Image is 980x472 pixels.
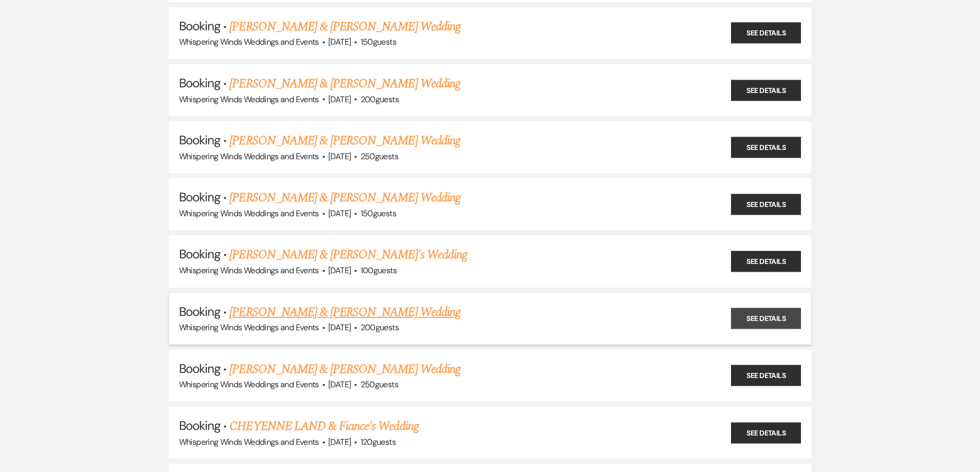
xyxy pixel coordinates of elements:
a: [PERSON_NAME] & [PERSON_NAME]'s Wedding [229,246,467,264]
span: 200 guests [361,94,399,105]
span: 120 guests [361,437,396,447]
span: 150 guests [361,208,396,219]
a: See Details [731,80,801,101]
span: Whispering Winds Weddings and Events [179,151,319,162]
a: See Details [731,194,801,215]
span: Whispering Winds Weddings and Events [179,208,319,219]
span: Booking [179,18,220,34]
span: Booking [179,75,220,91]
span: [DATE] [328,36,351,47]
span: Whispering Winds Weddings and Events [179,437,319,447]
a: See Details [731,422,801,443]
a: [PERSON_NAME] & [PERSON_NAME] Wedding [229,74,460,93]
span: [DATE] [328,437,351,447]
span: Booking [179,361,220,376]
a: CHEYENNE LAND & Fiance's Wedding [229,417,418,436]
span: [DATE] [328,151,351,162]
span: Booking [179,246,220,262]
span: 200 guests [361,322,399,333]
span: Whispering Winds Weddings and Events [179,322,319,333]
a: See Details [731,308,801,329]
span: [DATE] [328,379,351,390]
a: See Details [731,137,801,158]
span: [DATE] [328,265,351,276]
span: 100 guests [361,265,397,276]
a: [PERSON_NAME] & [PERSON_NAME] Wedding [229,188,460,207]
span: 150 guests [361,36,396,47]
span: Booking [179,189,220,205]
a: See Details [731,23,801,44]
span: Whispering Winds Weddings and Events [179,379,319,390]
span: Whispering Winds Weddings and Events [179,94,319,105]
span: Booking [179,132,220,148]
a: [PERSON_NAME] & [PERSON_NAME] Wedding [229,131,460,150]
span: [DATE] [328,94,351,105]
a: [PERSON_NAME] & [PERSON_NAME] Wedding [229,17,460,36]
span: 250 guests [361,151,398,162]
a: See Details [731,251,801,272]
span: [DATE] [328,322,351,333]
span: Whispering Winds Weddings and Events [179,265,319,276]
span: Whispering Winds Weddings and Events [179,36,319,47]
span: 250 guests [361,379,398,390]
a: [PERSON_NAME] & [PERSON_NAME] Wedding [229,360,460,379]
span: Booking [179,304,220,319]
a: [PERSON_NAME] & [PERSON_NAME] Wedding [229,303,460,322]
a: See Details [731,365,801,386]
span: Booking [179,418,220,433]
span: [DATE] [328,208,351,219]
